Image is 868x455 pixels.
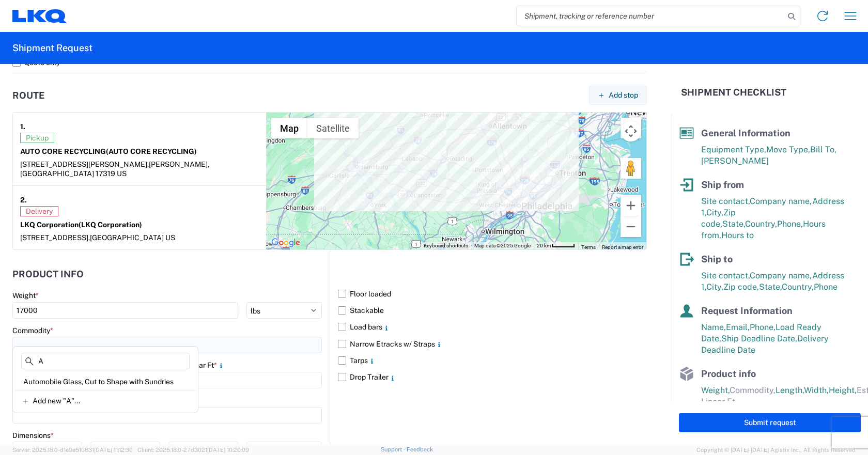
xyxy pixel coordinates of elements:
button: Zoom out [621,216,641,237]
button: Add stop [589,86,647,105]
label: Stackable [338,302,647,319]
span: General Information [701,128,791,138]
span: 20 km [537,243,551,248]
span: Length, [776,385,804,395]
span: Country, [745,219,777,229]
button: Keyboard shortcuts [424,242,468,249]
button: Toggle fullscreen view [621,118,641,138]
h2: Product Info [12,269,84,279]
span: (AUTO CORE RECYCLING) [106,147,197,155]
strong: 2. [20,193,27,206]
button: Map camera controls [621,121,641,142]
button: Map Scale: 20 km per 42 pixels [534,242,578,249]
h2: Shipment Checklist [681,86,786,99]
span: Width, [804,385,829,395]
a: Feedback [407,446,433,452]
span: [DATE] 11:12:30 [94,447,133,453]
span: Add stop [609,90,638,100]
span: Site contact, [701,271,750,280]
span: Company name, [750,271,812,280]
span: Site contact, [701,196,750,206]
span: City, [706,208,723,217]
span: Server: 2025.18.0-d1e9a510831 [12,447,133,453]
label: Commodity [12,326,53,335]
span: Height, [829,385,857,395]
span: [PERSON_NAME], [GEOGRAPHIC_DATA] 17319 US [20,160,209,178]
span: Add new "A"... [33,396,80,405]
button: Drag Pegman onto the map to open Street View [621,158,641,179]
span: Ship to [701,254,733,264]
span: [STREET_ADDRESS][PERSON_NAME], [20,160,149,168]
span: Request Information [701,305,793,316]
span: (LKQ Corporation) [79,221,142,229]
label: Floor loaded [338,286,647,302]
label: Tarps [338,352,647,369]
span: Equipment Type, [701,145,766,154]
span: Ship Deadline Date, [721,334,797,343]
span: Map data ©2025 Google [474,243,531,248]
button: Show satellite imagery [307,118,359,138]
a: Open this area in Google Maps (opens a new window) [269,236,303,249]
span: [STREET_ADDRESS], [20,233,90,242]
label: Drop Trailer [338,369,647,385]
span: Bill To, [810,145,836,154]
a: Terms [581,244,596,250]
button: Show street map [271,118,307,138]
span: Email, [726,322,750,332]
span: Zip code, [723,282,759,292]
span: Phone [814,282,838,292]
h2: Route [12,90,44,101]
a: Report a map error [602,244,643,250]
span: Commodity, [730,385,776,395]
span: City, [706,282,723,292]
label: Weight [12,291,39,300]
span: Name, [701,322,726,332]
a: Support [381,446,407,452]
button: Zoom in [621,195,641,216]
span: Product info [701,368,756,379]
span: Weight, [701,385,730,395]
span: Delivery [20,206,58,216]
strong: AUTO CORE RECYCLING [20,147,197,155]
span: [GEOGRAPHIC_DATA] US [90,233,175,242]
span: Phone, [777,219,803,229]
input: Shipment, tracking or reference number [517,6,784,26]
span: [DATE] 10:20:09 [207,447,249,453]
span: Move Type, [766,145,810,154]
strong: 1. [20,120,25,133]
span: State, [722,219,745,229]
label: Load bars [338,319,647,335]
span: Client: 2025.18.0-27d3021 [137,447,249,453]
span: State, [759,282,782,292]
span: Copyright © [DATE]-[DATE] Agistix Inc., All Rights Reserved [696,445,856,454]
strong: LKQ Corporation [20,221,142,229]
label: Dimensions [12,431,54,440]
span: Company name, [750,196,812,206]
span: Hours to [721,230,754,240]
button: Submit request [679,413,861,432]
span: Phone, [750,322,776,332]
span: Pickup [20,133,54,143]
label: Narrow Etracks w/ Straps [338,336,647,352]
span: Ship from [701,179,744,190]
div: Automobile Glass, Cut to Shape with Sundries [15,373,196,390]
img: Google [269,236,303,249]
span: [PERSON_NAME] [701,156,769,166]
h2: Shipment Request [12,42,92,54]
span: Country, [782,282,814,292]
